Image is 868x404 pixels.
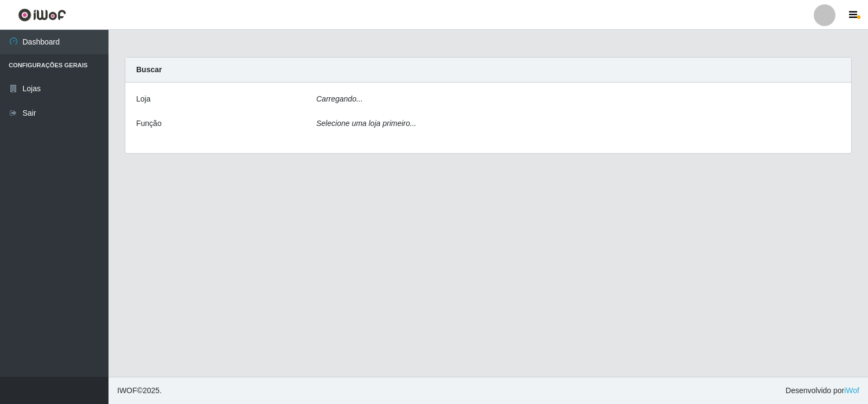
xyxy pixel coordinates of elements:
span: IWOF [117,386,137,395]
i: Carregando... [316,94,363,103]
span: © 2025 . [117,385,162,396]
i: Selecione uma loja primeiro... [316,119,416,128]
label: Função [136,118,162,129]
label: Loja [136,93,150,105]
strong: Buscar [136,65,162,74]
img: CoreUI Logo [18,8,66,22]
a: iWof [844,386,859,395]
span: Desenvolvido por [786,385,859,396]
